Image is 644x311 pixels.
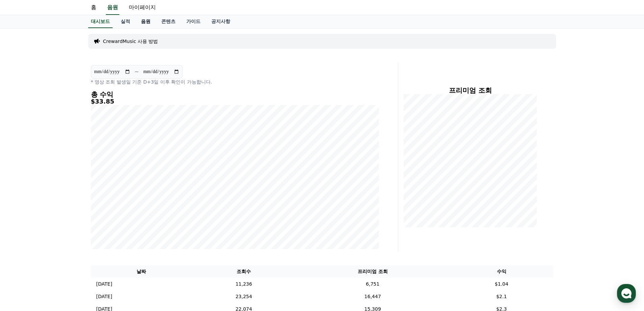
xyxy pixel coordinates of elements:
p: ~ [135,68,139,76]
a: 대화 [45,215,87,231]
td: $2.1 [450,290,553,303]
a: 마이페이지 [123,1,161,15]
a: CrewardMusic 사용 방법 [103,38,158,45]
th: 프리미엄 조회 [295,265,450,278]
h4: 총 수익 [91,91,379,98]
a: 대시보드 [88,15,113,28]
span: 대화 [62,225,70,230]
p: * 영상 조회 발생일 기준 D+3일 이후 확인이 가능합니다. [91,79,379,85]
th: 수익 [450,265,553,278]
a: 홈 [2,215,45,231]
span: 설정 [104,225,113,230]
a: 공지사항 [206,15,236,28]
a: 실적 [115,15,136,28]
td: 11,236 [192,278,295,290]
a: 음원 [106,1,119,15]
td: 6,751 [295,278,450,290]
h5: $33.85 [91,98,379,105]
a: 설정 [87,215,130,231]
a: 음원 [136,15,156,28]
p: [DATE] [96,281,112,288]
th: 조회수 [192,265,295,278]
h4: 프리미엄 조회 [404,87,537,94]
td: 23,254 [192,290,295,303]
p: [DATE] [96,293,112,300]
td: 16,447 [295,290,450,303]
td: $1.04 [450,278,553,290]
a: 가이드 [181,15,206,28]
th: 날짜 [91,265,192,278]
a: 콘텐츠 [156,15,181,28]
a: 홈 [86,1,102,15]
span: 홈 [21,225,25,230]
